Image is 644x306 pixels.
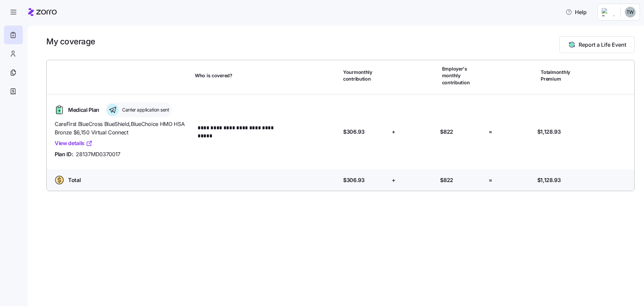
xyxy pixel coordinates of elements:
[559,36,635,53] button: Report a Life Event
[566,8,587,16] span: Help
[120,106,169,113] span: Carrier application sent
[541,69,585,83] span: Total monthly Premium
[343,69,387,83] span: Your monthly contribution
[537,128,561,136] span: $1,128.93
[489,176,492,184] span: =
[76,150,120,159] span: 28137MD0370017
[440,176,453,184] span: $822
[489,128,492,136] span: =
[440,128,453,136] span: $822
[55,120,190,137] span: CareFirst BlueCross BlueShield , BlueChoice HMO HSA Bronze $6,150 Virtual Connect
[343,176,365,184] span: $306.93
[537,176,561,184] span: $1,128.93
[442,65,486,86] span: Employer's monthly contribution
[625,7,636,17] img: f3bdef7fd84280bec59618c8295f8d27
[55,139,93,147] a: View details
[579,41,626,49] span: Report a Life Event
[560,5,592,19] button: Help
[55,150,73,159] span: Plan ID:
[68,106,99,114] span: Medical Plan
[602,8,615,16] img: Employer logo
[392,176,395,184] span: +
[68,176,80,184] span: Total
[392,128,395,136] span: +
[343,128,365,136] span: $306.93
[195,72,232,79] span: Who is covered?
[46,36,95,47] h1: My coverage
